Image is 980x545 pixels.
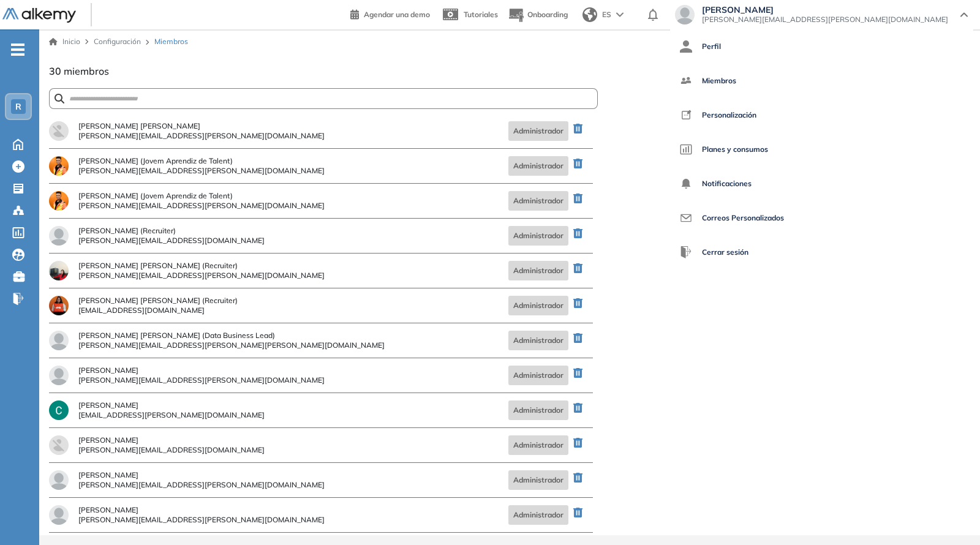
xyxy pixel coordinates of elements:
a: Miembros [680,66,963,96]
span: [PERSON_NAME][EMAIL_ADDRESS][DOMAIN_NAME] [78,446,265,454]
button: Cerrar sesión [680,238,748,267]
span: R [15,102,21,111]
span: [PERSON_NAME][EMAIL_ADDRESS][PERSON_NAME][DOMAIN_NAME] [78,481,325,489]
img: icon [680,109,692,121]
span: [PERSON_NAME] [PERSON_NAME] [78,122,325,130]
span: 30 [49,65,61,77]
span: Administrador [508,156,568,176]
a: Planes y consumos [680,135,963,164]
span: [PERSON_NAME][EMAIL_ADDRESS][PERSON_NAME][DOMAIN_NAME] [78,202,325,209]
span: Configuración [94,37,141,46]
img: icon [680,143,692,156]
a: Agendar una demo [350,6,430,21]
img: icon [680,40,692,53]
span: [PERSON_NAME] [PERSON_NAME] (Recruiter) [78,262,325,269]
button: Onboarding [508,2,568,28]
span: [PERSON_NAME][EMAIL_ADDRESS][PERSON_NAME][DOMAIN_NAME] [78,272,325,279]
span: Notificaciones [702,169,752,198]
span: [PERSON_NAME][EMAIL_ADDRESS][PERSON_NAME][DOMAIN_NAME] [702,15,948,24]
span: Administrador [508,261,568,280]
a: Notificaciones [680,169,963,198]
span: [EMAIL_ADDRESS][DOMAIN_NAME] [78,307,238,314]
span: [PERSON_NAME][EMAIL_ADDRESS][PERSON_NAME][PERSON_NAME][DOMAIN_NAME] [78,342,385,349]
img: icon [680,212,692,224]
span: [PERSON_NAME] [78,367,325,374]
span: [PERSON_NAME][EMAIL_ADDRESS][PERSON_NAME][DOMAIN_NAME] [78,377,325,384]
span: ES [602,9,611,20]
a: Inicio [49,36,80,47]
a: Perfil [680,32,963,61]
img: icon [680,246,692,258]
span: [PERSON_NAME] [78,472,325,479]
a: Personalización [680,100,963,130]
img: icon [680,178,692,190]
span: Administrador [508,191,568,211]
span: Administrador [508,435,568,455]
span: [PERSON_NAME] [PERSON_NAME] (Recruiter) [78,297,238,304]
span: Administrador [508,331,568,350]
span: Personalización [702,100,756,130]
span: [PERSON_NAME][EMAIL_ADDRESS][PERSON_NAME][DOMAIN_NAME] [78,167,325,175]
span: Correos Personalizados [702,203,784,233]
i: - [11,48,24,51]
span: [EMAIL_ADDRESS][PERSON_NAME][DOMAIN_NAME] [78,412,265,419]
span: [PERSON_NAME] [78,402,265,409]
span: Agendar una demo [364,10,430,19]
span: [PERSON_NAME] [PERSON_NAME] (Data Business Lead) [78,332,385,339]
span: Miembros [154,36,188,47]
span: [PERSON_NAME][EMAIL_ADDRESS][DOMAIN_NAME] [78,237,265,244]
span: [PERSON_NAME] [702,5,948,15]
span: Administrador [508,226,568,246]
span: Cerrar sesión [702,238,748,267]
span: [PERSON_NAME] [78,506,325,514]
span: Planes y consumos [702,135,768,164]
span: Administrador [508,505,568,525]
span: [PERSON_NAME] (Recruiter) [78,227,265,235]
img: icon [680,75,692,87]
img: arrow [616,12,624,17]
span: miembros [64,65,109,77]
span: Administrador [508,366,568,385]
span: Administrador [508,400,568,420]
span: [PERSON_NAME][EMAIL_ADDRESS][PERSON_NAME][DOMAIN_NAME] [78,132,325,140]
span: [PERSON_NAME][EMAIL_ADDRESS][PERSON_NAME][DOMAIN_NAME] [78,516,325,524]
span: Administrador [508,121,568,141]
span: [PERSON_NAME] (Jovem Aprendiz de Talent) [78,157,325,165]
img: Logo [2,8,76,23]
span: Miembros [702,66,736,96]
span: Onboarding [527,10,568,19]
span: [PERSON_NAME] (Jovem Aprendiz de Talent) [78,192,325,200]
a: Correos Personalizados [680,203,963,233]
span: Perfil [702,32,721,61]
span: Tutoriales [464,10,498,19]
span: Administrador [508,296,568,315]
span: [PERSON_NAME] [78,437,265,444]
span: Administrador [508,470,568,490]
img: world [582,7,597,22]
